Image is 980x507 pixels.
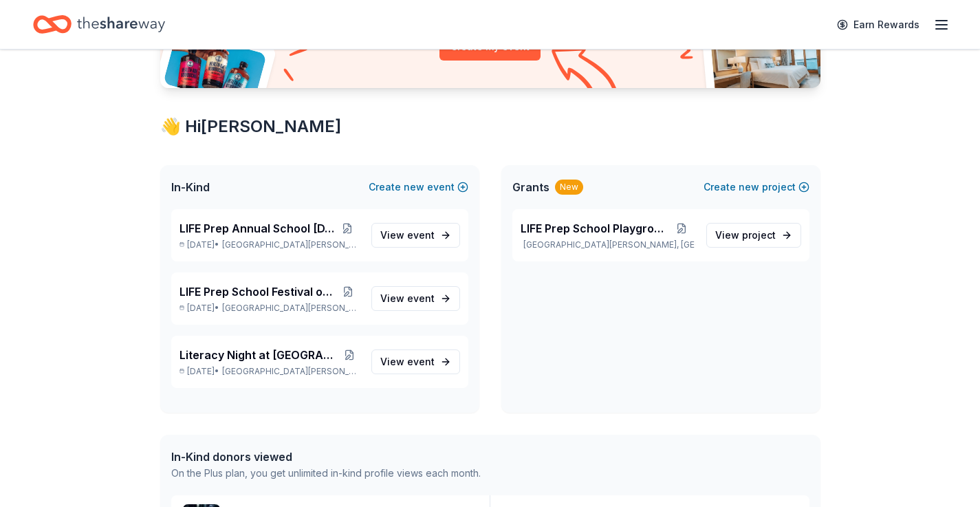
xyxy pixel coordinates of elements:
[739,179,759,195] span: new
[171,179,210,195] span: In-Kind
[179,220,335,237] span: LIFE Prep Annual School [DATE]
[706,223,801,248] a: View project
[222,303,360,314] span: [GEOGRAPHIC_DATA][PERSON_NAME], [GEOGRAPHIC_DATA]
[742,229,776,241] span: project
[380,290,435,307] span: View
[369,179,468,195] button: Createnewevent
[371,286,460,311] a: View event
[179,303,360,314] p: [DATE] •
[179,366,360,377] p: [DATE] •
[555,180,583,195] div: New
[407,292,435,304] span: event
[160,116,820,138] div: 👋 Hi [PERSON_NAME]
[521,220,669,237] span: LIFE Prep School Playground
[521,239,695,250] p: [GEOGRAPHIC_DATA][PERSON_NAME], [GEOGRAPHIC_DATA]
[704,179,809,195] button: Createnewproject
[552,47,620,98] img: Curvy arrow
[179,239,360,250] p: [DATE] •
[222,239,360,250] span: [GEOGRAPHIC_DATA][PERSON_NAME], [GEOGRAPHIC_DATA]
[512,179,549,195] span: Grants
[715,227,776,244] span: View
[380,227,435,244] span: View
[380,354,435,370] span: View
[179,283,337,300] span: LIFE Prep School Festival of Lights
[33,8,165,41] a: Home
[371,349,460,374] a: View event
[407,229,435,241] span: event
[829,12,928,37] a: Earn Rewards
[171,465,481,482] div: On the Plus plan, you get unlimited in-kind profile views each month.
[404,179,424,195] span: new
[179,347,340,363] span: Literacy Night at [GEOGRAPHIC_DATA]
[407,356,435,367] span: event
[222,366,360,377] span: [GEOGRAPHIC_DATA][PERSON_NAME], [GEOGRAPHIC_DATA]
[171,449,481,465] div: In-Kind donors viewed
[371,223,460,248] a: View event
